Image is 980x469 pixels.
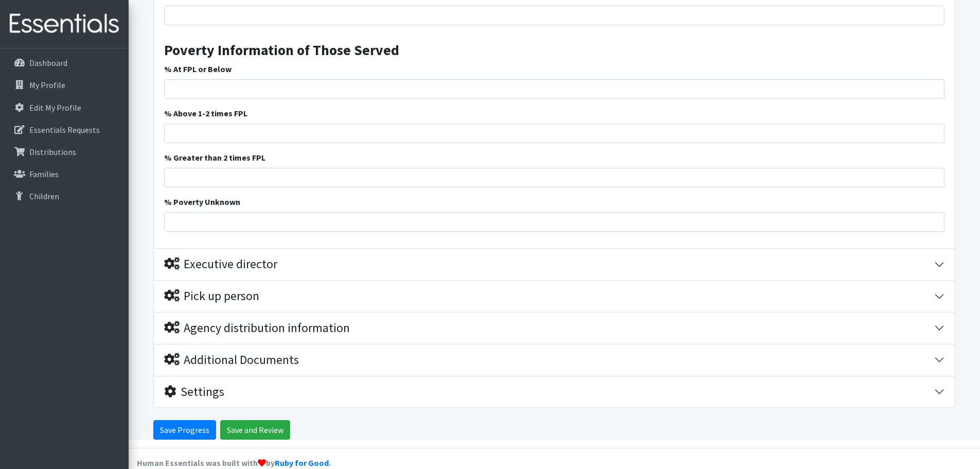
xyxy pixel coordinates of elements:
[29,80,65,90] p: My Profile
[154,249,955,280] button: Executive director
[275,458,329,468] a: Ruby for Good
[29,147,76,157] p: Distributions
[29,58,67,68] p: Dashboard
[164,63,231,75] label: % At FPL or Below
[4,142,124,162] a: Distributions
[4,53,124,73] a: Dashboard
[154,312,955,344] button: Agency distribution information
[164,385,224,399] div: Settings
[154,376,955,408] button: Settings
[164,41,399,59] strong: Poverty Information of Those Served
[164,289,259,304] div: Pick up person
[29,169,59,179] p: Families
[137,458,331,468] strong: Human Essentials was built with by .
[154,281,955,312] button: Pick up person
[29,125,100,135] p: Essentials Requests
[220,420,290,440] input: Save and Review
[164,321,350,336] div: Agency distribution information
[164,151,265,164] label: % Greater than 2 times FPL
[4,119,124,140] a: Essentials Requests
[4,7,124,41] img: HumanEssentials
[154,344,955,376] button: Additional Documents
[153,420,216,440] input: Save Progress
[164,257,277,272] div: Executive director
[164,196,240,208] label: % Poverty Unknown
[164,353,299,368] div: Additional Documents
[4,164,124,184] a: Families
[164,107,247,119] label: % Above 1-2 times FPL
[4,186,124,206] a: Children
[4,75,124,95] a: My Profile
[29,102,81,113] p: Edit My Profile
[29,191,59,201] p: Children
[4,97,124,118] a: Edit My Profile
